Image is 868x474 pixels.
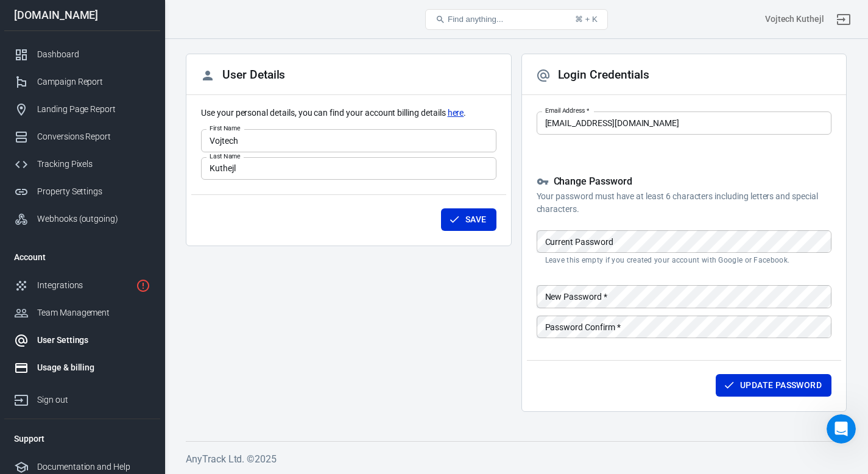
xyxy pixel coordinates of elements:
[37,306,150,319] div: Team Management
[186,451,847,467] h6: AnyTrack Ltd. © 2025
[827,414,856,444] iframe: Intercom live chat
[210,124,241,133] label: First Name
[4,327,160,354] a: User Settings
[136,278,150,293] svg: 2 networks not verified yet
[37,279,131,292] div: Integrations
[210,152,241,161] label: Last Name
[4,242,160,272] li: Account
[537,190,832,216] p: Your password must have at least 6 characters including letters and special characters.
[4,10,160,21] div: [DOMAIN_NAME]
[37,185,150,198] div: Property Settings
[441,208,496,231] button: Save
[4,68,160,96] a: Campaign Report
[201,129,496,152] input: John
[37,130,150,143] div: Conversions Report
[545,255,824,265] p: Leave this empty if you created your account with Google or Facebook.
[537,175,832,188] h5: Change Password
[37,361,150,374] div: Usage & billing
[448,107,464,119] a: here
[765,13,824,26] div: Account id: xaWMdHFr
[37,394,150,406] div: Sign out
[575,15,598,24] div: ⌘ + K
[37,48,150,61] div: Dashboard
[4,424,160,453] li: Support
[200,68,285,83] h2: User Details
[4,354,160,381] a: Usage & billing
[4,96,160,123] a: Landing Page Report
[37,461,150,473] div: Documentation and Help
[4,41,160,68] a: Dashboard
[4,272,160,299] a: Integrations
[37,76,150,88] div: Campaign Report
[545,106,589,115] label: Email Address
[201,157,496,180] input: Doe
[4,381,160,414] a: Sign out
[4,205,160,233] a: Webhooks (outgoing)
[37,103,150,116] div: Landing Page Report
[37,158,150,171] div: Tracking Pixels
[425,9,608,30] button: Find anything...⌘ + K
[448,15,503,24] span: Find anything...
[716,374,831,397] button: Update Password
[4,299,160,327] a: Team Management
[829,5,858,34] a: Sign out
[201,107,496,119] p: Use your personal details, you can find your account billing details .
[37,213,150,225] div: Webhooks (outgoing)
[4,178,160,205] a: Property Settings
[37,334,150,347] div: User Settings
[4,150,160,178] a: Tracking Pixels
[536,68,649,83] h2: Login Credentials
[4,123,160,150] a: Conversions Report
